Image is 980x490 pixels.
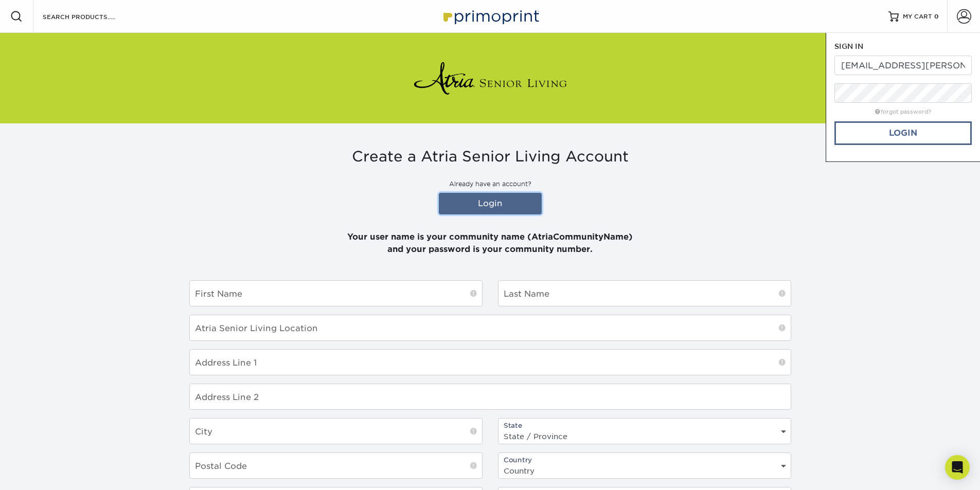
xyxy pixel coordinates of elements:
[834,56,972,75] input: Email
[439,5,542,27] img: Primoprint
[413,58,567,99] img: Atria Senior Living
[189,148,791,166] h3: Create a Atria Senior Living Account
[189,219,791,256] p: Your user name is your community name (AtriaCommunityName) and your password is your community nu...
[439,193,542,214] a: Login
[189,179,791,189] p: Already have an account?
[834,42,863,50] span: SIGN IN
[875,108,931,115] a: forgot password?
[834,121,972,145] a: Login
[903,12,932,21] span: MY CART
[945,455,970,480] div: Open Intercom Messenger
[934,13,939,20] span: 0
[42,10,142,23] input: SEARCH PRODUCTS.....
